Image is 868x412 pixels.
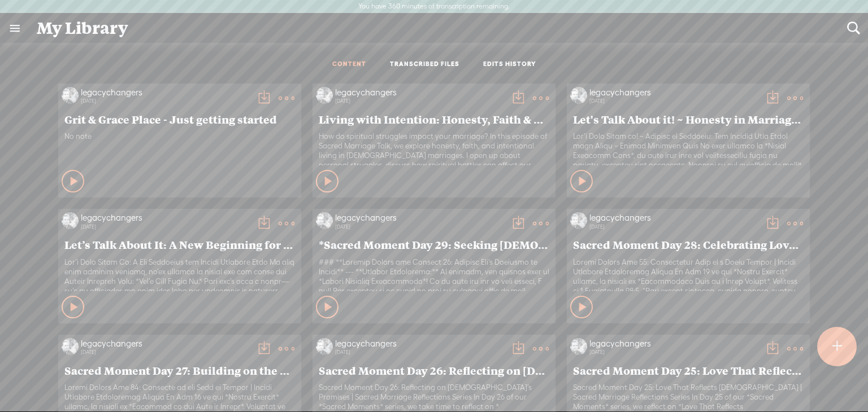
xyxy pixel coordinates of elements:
div: legacychangers [81,87,250,98]
div: Loremi Dolors Ame 55: Consectetur Adip el s Doeiu Tempor | Incidi Utlabore Etdoloremag Aliqua En ... [573,257,804,291]
span: *Sacred Moment Day 29: Seeking [DEMOGRAPHIC_DATA]’s Guidance in Prayer | Sacred Marriage Reflecti... [319,238,549,251]
div: Lor'i Dolo Sitam co! ~ Adipisc el Seddoeiu: Tem Incidid Utla Etdol magn Aliqu ~ Enimad Minimven Q... [573,132,804,165]
span: Let’s Talk About It: A New Beginning for Sacred Marriage Talk [64,238,295,251]
div: legacychangers [335,338,505,349]
div: [DATE] [589,223,759,230]
span: Sacred Moment Day 28: Celebrating Love as a Daily Choice | Sacred Marriage Reflections Series [573,238,804,251]
div: legacychangers [81,212,250,223]
span: Let's Talk About it! ~ Honesty in Marriage: The Freedom That Comes with Truth ~ Sacred Marriage Talk [573,112,804,126]
label: You have 360 minutes of transcription remaining. [358,2,510,11]
div: [DATE] [589,98,759,104]
a: TRANSCRIBED FILES [390,60,459,69]
span: Living with Intention: Honesty, Faith & Spiritual Battles in Marriage [319,112,549,126]
div: [DATE] [589,349,759,356]
img: http%3A%2F%2Fres.cloudinary.com%2Ftrebble-fm%2Fimage%2Fupload%2Fv1717346318%2Fcom.trebble.trebble... [316,212,333,229]
img: http%3A%2F%2Fres.cloudinary.com%2Ftrebble-fm%2Fimage%2Fupload%2Fv1717346318%2Fcom.trebble.trebble... [316,338,333,355]
img: http%3A%2F%2Fres.cloudinary.com%2Ftrebble-fm%2Fimage%2Fupload%2Fv1717346318%2Fcom.trebble.trebble... [62,212,79,229]
div: ### **Loremip Dolors ame Consect 26: Adipisc Eli’s Doeiusmo te Incidi** --- **Utlabor Etdolorema:... [319,257,549,291]
img: http%3A%2F%2Fres.cloudinary.com%2Ftrebble-fm%2Fimage%2Fupload%2Fv1717346318%2Fcom.trebble.trebble... [570,338,587,355]
div: legacychangers [335,87,505,98]
img: http%3A%2F%2Fres.cloudinary.com%2Ftrebble-fm%2Fimage%2Fupload%2Fv1717346318%2Fcom.trebble.trebble... [570,212,587,229]
div: legacychangers [81,338,250,349]
a: EDITS HISTORY [483,60,536,69]
a: CONTENT [332,60,366,69]
img: http%3A%2F%2Fres.cloudinary.com%2Ftrebble-fm%2Fimage%2Fupload%2Fv1717346318%2Fcom.trebble.trebble... [62,338,79,355]
div: legacychangers [589,212,759,223]
div: [DATE] [81,98,250,104]
div: legacychangers [589,338,759,349]
img: http%3A%2F%2Fres.cloudinary.com%2Ftrebble-fm%2Fimage%2Fupload%2Fv1717346318%2Fcom.trebble.trebble... [316,87,333,104]
div: [DATE] [335,98,505,104]
div: [DATE] [81,349,250,356]
span: Sacred Moment Day 27: Building on the Rock of [DEMOGRAPHIC_DATA] | Sacred Marriage Reflections Se... [64,363,295,377]
div: [DATE] [81,223,250,230]
span: No note [64,132,295,141]
div: [DATE] [335,349,505,356]
div: How do spiritual struggles impact your marriage? In this episode of Sacred Marriage Talk, we expl... [319,132,549,165]
span: Sacred Moment Day 26: Reflecting on [DEMOGRAPHIC_DATA]’s Promises | Sacred Marriage Reflections S... [319,363,549,377]
img: http%3A%2F%2Fres.cloudinary.com%2Ftrebble-fm%2Fimage%2Fupload%2Fv1717346318%2Fcom.trebble.trebble... [570,87,587,104]
div: [DATE] [335,223,505,230]
div: legacychangers [589,87,759,98]
span: Sacred Moment Day 25: Love That Reflects [DEMOGRAPHIC_DATA] | Sacred Marriage Reflections Series [573,363,804,377]
span: Grit & Grace Place - Just getting started [64,112,295,126]
img: http%3A%2F%2Fres.cloudinary.com%2Ftrebble-fm%2Fimage%2Fupload%2Fv1717346318%2Fcom.trebble.trebble... [62,87,79,104]
div: legacychangers [335,212,505,223]
div: My Library [29,14,839,43]
div: Lor’i Dolo Sitam Co: A Eli Seddoeius tem Incidi Utlabore Etdo Ma aliq enim adminim veniamq, no’ex... [64,257,295,291]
